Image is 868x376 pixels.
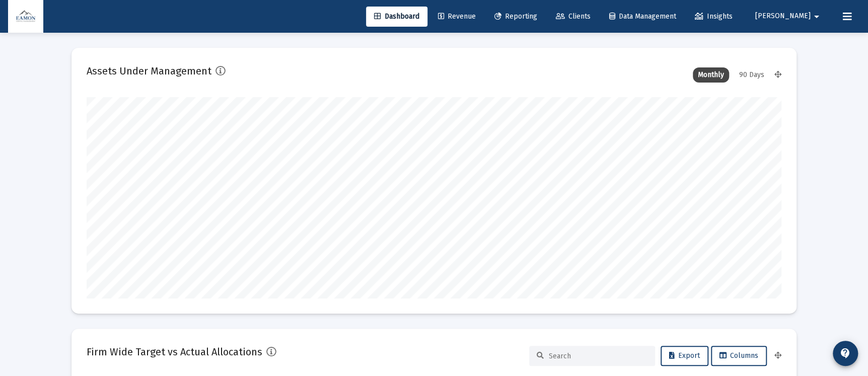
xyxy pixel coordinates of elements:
h2: Assets Under Management [87,63,211,79]
div: Monthly [693,67,729,83]
span: Columns [719,351,758,360]
button: Columns [711,346,767,366]
button: [PERSON_NAME] [743,6,835,26]
div: 90 Days [734,67,769,83]
span: Clients [556,12,591,21]
h2: Firm Wide Target vs Actual Allocations [87,344,262,360]
mat-icon: arrow_drop_down [811,7,823,27]
a: Revenue [430,7,484,27]
span: Revenue [438,12,476,21]
span: Export [669,351,700,360]
img: Dashboard [16,7,36,27]
button: Export [661,346,708,366]
span: Data Management [609,12,676,21]
span: Reporting [494,12,537,21]
a: Dashboard [366,7,427,27]
a: Clients [548,7,599,27]
input: Search [549,352,647,360]
a: Insights [687,7,741,27]
a: Data Management [601,7,684,27]
mat-icon: contact_support [839,347,851,359]
span: Insights [695,12,733,21]
span: Dashboard [374,12,419,21]
span: [PERSON_NAME] [755,12,811,21]
a: Reporting [486,7,545,27]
